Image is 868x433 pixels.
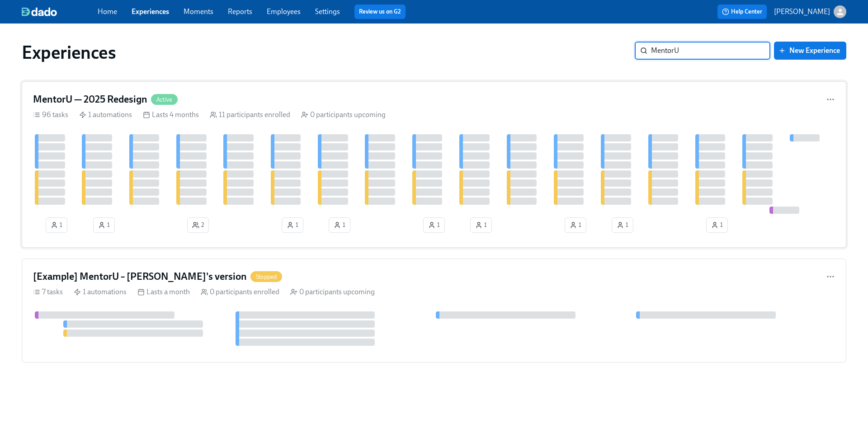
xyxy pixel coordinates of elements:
[46,217,67,233] button: 1
[187,217,209,233] button: 2
[74,287,127,297] div: 1 automations
[354,5,406,19] button: Review us on G2
[651,42,770,60] input: Search by name
[780,46,840,55] span: New Experience
[570,221,581,230] span: 1
[22,42,116,63] h1: Experiences
[717,5,767,19] button: Help Center
[617,221,628,230] span: 1
[210,110,290,120] div: 11 participants enrolled
[79,110,132,120] div: 1 automations
[428,221,440,230] span: 1
[228,7,252,16] a: Reports
[132,7,169,16] a: Experiences
[192,221,204,230] span: 2
[33,110,68,120] div: 96 tasks
[22,7,98,16] a: dado
[282,217,303,233] button: 1
[301,110,386,120] div: 0 participants upcoming
[565,217,586,233] button: 1
[184,7,213,16] a: Moments
[287,221,298,230] span: 1
[774,5,846,18] button: [PERSON_NAME]
[143,110,199,120] div: Lasts 4 months
[423,217,445,233] button: 1
[774,42,846,60] button: New Experience
[201,287,279,297] div: 0 participants enrolled
[33,93,147,106] h4: MentorU — 2025 Redesign
[290,287,375,297] div: 0 participants upcoming
[51,221,62,230] span: 1
[470,217,492,233] button: 1
[359,7,401,16] a: Review us on G2
[93,217,115,233] button: 1
[329,217,350,233] button: 1
[151,96,178,103] span: Active
[267,7,301,16] a: Employees
[98,7,117,16] a: Home
[22,81,846,248] a: MentorU — 2025 RedesignActive96 tasks 1 automations Lasts 4 months 11 participants enrolled 0 par...
[711,221,723,230] span: 1
[722,7,762,16] span: Help Center
[475,221,487,230] span: 1
[612,217,633,233] button: 1
[22,259,846,362] a: [Example] MentorU – [PERSON_NAME]'s versionStopped7 tasks 1 automations Lasts a month 0 participa...
[33,287,63,297] div: 7 tasks
[774,7,830,17] p: [PERSON_NAME]
[98,221,110,230] span: 1
[22,7,57,16] img: dado
[315,7,340,16] a: Settings
[250,273,282,280] span: Stopped
[137,287,190,297] div: Lasts a month
[33,270,247,283] h4: [Example] MentorU – [PERSON_NAME]'s version
[706,217,728,233] button: 1
[334,221,345,230] span: 1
